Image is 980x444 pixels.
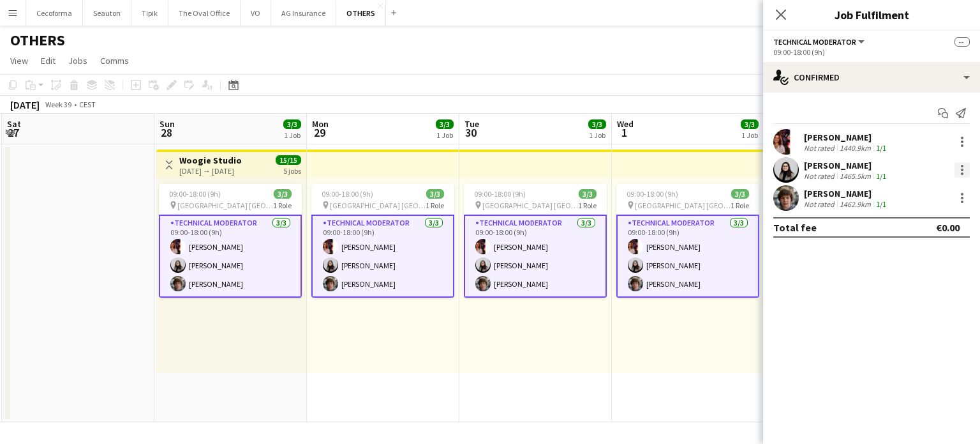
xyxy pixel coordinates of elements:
[241,1,271,26] button: VO
[837,199,873,209] div: 1462.9km
[426,189,444,199] span: 3/3
[330,201,426,210] span: [GEOGRAPHIC_DATA] [GEOGRAPHIC_DATA]
[804,171,837,181] div: Not rated
[579,189,597,199] span: 3/3
[311,215,454,298] app-card-role: Technical Moderator3/309:00-18:00 (9h)[PERSON_NAME][PERSON_NAME][PERSON_NAME]
[310,125,329,140] span: 29
[804,160,889,171] div: [PERSON_NAME]
[616,215,759,298] app-card-role: Technical Moderator3/309:00-18:00 (9h)[PERSON_NAME][PERSON_NAME][PERSON_NAME]
[169,189,221,199] span: 09:00-18:00 (9h)
[837,171,873,181] div: 1465.5km
[804,132,889,143] div: [PERSON_NAME]
[464,118,479,130] span: Tue
[336,1,386,26] button: OTHERS
[159,184,302,298] app-job-card: 09:00-18:00 (9h)3/3 [GEOGRAPHIC_DATA] [GEOGRAPHIC_DATA]1 RoleTechnical Moderator3/309:00-18:00 (9...
[276,155,301,165] span: 15/15
[5,52,33,69] a: View
[83,1,131,26] button: Seauton
[311,184,454,298] app-job-card: 09:00-18:00 (9h)3/3 [GEOGRAPHIC_DATA] [GEOGRAPHIC_DATA]1 RoleTechnical Moderator3/309:00-18:00 (9...
[731,189,749,199] span: 3/3
[436,119,454,129] span: 3/3
[160,118,175,130] span: Sun
[10,55,28,66] span: View
[100,55,129,66] span: Comms
[936,221,960,234] div: €0.00
[179,155,242,166] h3: Woogie Studio
[63,52,93,69] a: Jobs
[578,201,597,210] span: 1 Role
[773,37,866,47] button: Technical Moderator
[177,201,273,210] span: [GEOGRAPHIC_DATA] [GEOGRAPHIC_DATA]
[42,100,74,109] span: Week 39
[876,171,886,181] app-skills-label: 1/1
[731,201,749,210] span: 1 Role
[588,119,606,129] span: 3/3
[482,201,578,210] span: [GEOGRAPHIC_DATA] [GEOGRAPHIC_DATA]
[436,130,453,140] div: 1 Job
[283,165,301,176] div: 5 jobs
[763,62,980,93] div: Confirmed
[10,31,65,50] h1: OTHERS
[7,118,21,130] span: Sat
[159,215,302,298] app-card-role: Technical Moderator3/309:00-18:00 (9h)[PERSON_NAME][PERSON_NAME][PERSON_NAME]
[804,143,837,153] div: Not rated
[68,55,87,66] span: Jobs
[763,6,980,23] h3: Job Fulfilment
[463,125,479,140] span: 30
[804,188,889,199] div: [PERSON_NAME]
[741,130,758,140] div: 1 Job
[464,215,607,298] app-card-role: Technical Moderator3/309:00-18:00 (9h)[PERSON_NAME][PERSON_NAME][PERSON_NAME]
[312,118,329,130] span: Mon
[773,47,970,57] div: 09:00-18:00 (9h)
[876,143,886,153] app-skills-label: 1/1
[26,1,83,26] button: Cecoforma
[617,118,634,130] span: Wed
[322,189,373,199] span: 09:00-18:00 (9h)
[271,1,336,26] button: AG Insurance
[837,143,873,153] div: 1440.9km
[627,189,678,199] span: 09:00-18:00 (9h)
[464,184,607,298] app-job-card: 09:00-18:00 (9h)3/3 [GEOGRAPHIC_DATA] [GEOGRAPHIC_DATA]1 RoleTechnical Moderator3/309:00-18:00 (9...
[95,52,134,69] a: Comms
[283,119,301,129] span: 3/3
[131,1,168,26] button: Tipik
[10,98,40,111] div: [DATE]
[773,37,856,47] span: Technical Moderator
[954,37,970,47] span: --
[474,189,526,199] span: 09:00-18:00 (9h)
[741,119,759,129] span: 3/3
[284,130,301,140] div: 1 Job
[635,201,731,210] span: [GEOGRAPHIC_DATA] [GEOGRAPHIC_DATA]
[168,1,241,26] button: The Oval Office
[158,125,175,140] span: 28
[41,55,56,66] span: Edit
[615,125,634,140] span: 1
[273,201,292,210] span: 1 Role
[274,189,292,199] span: 3/3
[36,52,61,69] a: Edit
[876,199,886,209] app-skills-label: 1/1
[426,201,444,210] span: 1 Role
[589,130,605,140] div: 1 Job
[773,221,817,234] div: Total fee
[804,199,837,209] div: Not rated
[79,100,96,109] div: CEST
[616,184,759,298] app-job-card: 09:00-18:00 (9h)3/3 [GEOGRAPHIC_DATA] [GEOGRAPHIC_DATA]1 RoleTechnical Moderator3/309:00-18:00 (9...
[179,166,242,176] div: [DATE] → [DATE]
